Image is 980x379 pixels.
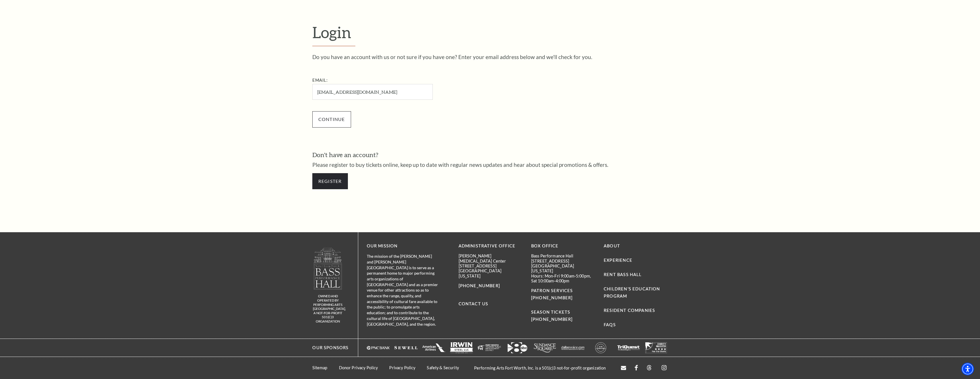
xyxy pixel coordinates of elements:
[367,342,390,353] a: Logo of PNC Bank in white text with a triangular symbol. - open in a new tab - target website may...
[389,365,415,370] a: Privacy Policy
[506,342,529,353] img: Logo featuring the number "8" with an arrow and "abc" in a modern design.
[367,253,439,327] p: The mission of the [PERSON_NAME] and [PERSON_NAME][GEOGRAPHIC_DATA] is to serve as a permanent ho...
[617,342,640,353] a: The image is completely blank or white. - open in a new tab
[339,365,378,370] a: Donor Privacy Policy
[459,263,523,268] p: [STREET_ADDRESS]
[604,308,655,313] a: Resident Companies
[312,54,668,60] p: Do you have an account with us or not sure if you have one? Enter your email address below and we...
[604,243,620,248] a: About
[561,342,585,353] a: The image features a simple white background with text that appears to be a logo or brand name. -...
[427,365,459,370] a: Safety & Security
[635,365,638,371] a: facebook - open in a new tab
[604,322,616,327] a: FAQs
[533,342,557,353] a: Logo of Sundance Square, featuring stylized text in white. - open in a new tab
[661,364,668,372] a: instagram - open in a new tab
[459,301,488,306] a: Contact Us
[307,344,348,351] p: Our Sponsors
[531,259,595,263] p: [STREET_ADDRESS]
[589,342,612,353] a: A circular logo with the text "KIM CLASSIFIED" in the center, featuring a bold, modern design. - ...
[312,111,351,127] input: Submit button
[422,342,445,353] img: The image is completely blank or white.
[450,342,473,353] a: Logo of Irwin Steel LLC, featuring the company name in bold letters with a simple design. - open ...
[312,151,668,159] h3: Don't have an account?
[459,253,523,263] p: [PERSON_NAME][MEDICAL_DATA] Center
[312,173,348,189] a: Register
[621,365,626,371] a: Open this option - open in a new tab
[604,272,642,277] a: Rent Bass Hall
[533,342,557,353] img: Logo of Sundance Square, featuring stylized text in white.
[604,258,632,263] a: Experience
[617,342,640,353] img: The image is completely blank or white.
[367,342,390,353] img: Logo of PNC Bank in white text with a triangular symbol.
[313,247,342,290] img: owned and operated by Performing Arts Fort Worth, A NOT-FOR-PROFIT 501(C)3 ORGANIZATION
[459,243,523,250] p: Administrative Office
[604,286,660,298] a: Children's Education Program
[450,342,473,353] img: Logo of Irwin Steel LLC, featuring the company name in bold letters with a simple design.
[961,363,974,375] div: Accessibility Menu
[478,342,501,353] img: The image is completely blank or white.
[459,268,523,278] p: [GEOGRAPHIC_DATA][US_STATE]
[531,243,595,250] p: BOX OFFICE
[422,342,445,353] a: The image is completely blank or white. - open in a new tab
[312,162,668,167] p: Please register to buy tickets online, keep up to date with regular news updates and hear about s...
[561,342,585,353] img: The image features a simple white background with text that appears to be a logo or brand name.
[468,366,612,370] p: Performing Arts Fort Worth, Inc. is a 501(c)3 not-for-profit organization
[646,365,652,371] a: threads.com - open in a new tab
[313,294,343,323] p: owned and operated by Performing Arts [GEOGRAPHIC_DATA], A NOT-FOR-PROFIT 501(C)3 ORGANIZATION
[312,23,351,41] span: Login
[531,253,595,258] p: Bass Performance Hall
[394,342,418,353] a: The image is completely blank or white. - open in a new tab
[645,342,668,353] a: The image is completely blank or white. - open in a new tab
[367,243,439,250] p: OUR MISSION
[589,342,612,353] img: A circular logo with the text "KIM CLASSIFIED" in the center, featuring a bold, modern design.
[312,78,328,83] label: Email:
[531,302,595,323] p: SEASON TICKETS [PHONE_NUMBER]
[531,287,595,302] p: PATRON SERVICES [PHONE_NUMBER]
[394,342,418,353] img: The image is completely blank or white.
[506,342,529,353] a: Logo featuring the number "8" with an arrow and "abc" in a modern design. - open in a new tab
[459,282,523,290] p: [PHONE_NUMBER]
[645,342,668,353] img: The image is completely blank or white.
[312,365,328,370] a: Sitemap
[531,263,595,273] p: [GEOGRAPHIC_DATA][US_STATE]
[312,84,433,100] input: Required
[531,273,595,284] p: Hours: Mon-Fri 9:00am-5:00pm, Sat 10:00am-4:00pm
